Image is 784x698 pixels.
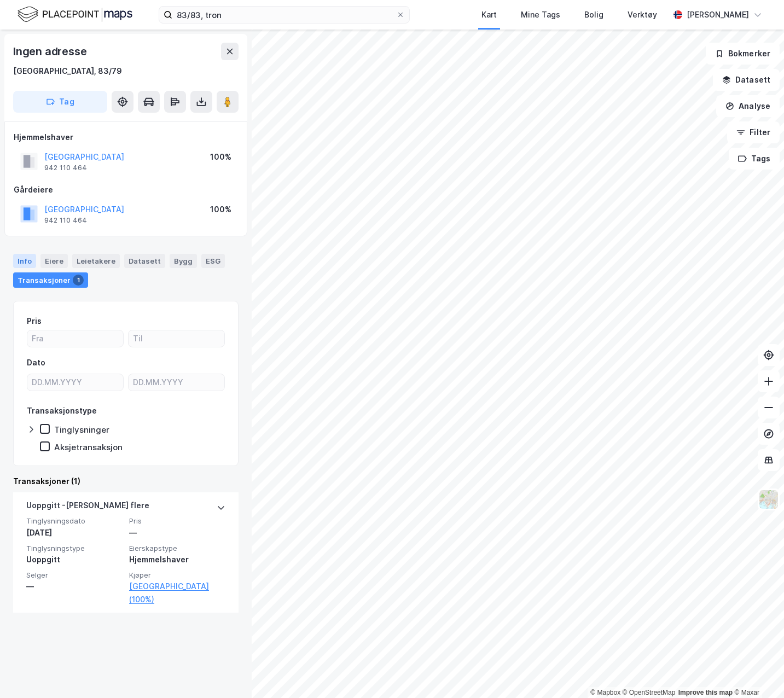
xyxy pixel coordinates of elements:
input: Fra [27,330,123,347]
div: Pris [27,315,42,328]
div: Tinglysninger [54,424,109,435]
div: Transaksjoner (1) [13,475,239,488]
div: [PERSON_NAME] [687,8,749,21]
input: DD.MM.YYYY [129,374,224,391]
button: Filter [727,121,780,143]
div: Kart [481,8,497,21]
a: Mapbox [590,689,620,696]
div: Dato [27,356,45,369]
div: Kontrollprogram for chat [729,645,784,698]
div: Bolig [584,8,603,21]
div: [GEOGRAPHIC_DATA], 83/79 [13,65,122,78]
button: Datasett [713,69,780,91]
span: Selger [26,571,123,580]
img: Z [758,489,779,510]
div: Hjemmelshaver [14,131,238,144]
input: DD.MM.YYYY [27,374,123,391]
div: Gårdeiere [14,183,238,196]
button: Tag [13,91,107,113]
span: Eierskapstype [129,544,225,553]
a: OpenStreetMap [623,689,676,696]
div: 100% [210,150,231,164]
div: ESG [201,254,225,268]
div: 100% [210,203,231,216]
button: Analyse [716,95,780,117]
div: Bygg [170,254,197,268]
div: 1 [73,275,84,286]
div: 942 110 464 [44,216,87,225]
div: Mine Tags [521,8,560,21]
a: Improve this map [678,689,733,696]
div: Aksjetransaksjon [54,442,123,452]
div: 942 110 464 [44,164,87,172]
button: Bokmerker [706,43,780,65]
span: Kjøper [129,571,225,580]
a: [GEOGRAPHIC_DATA] (100%) [129,580,225,606]
span: Pris [129,516,225,526]
div: Uoppgitt [26,553,123,566]
input: Søk på adresse, matrikkel, gårdeiere, leietakere eller personer [172,7,396,23]
div: Verktøy [628,8,657,21]
div: — [129,526,225,539]
iframe: Chat Widget [729,645,784,698]
button: Tags [729,148,780,170]
div: [DATE] [26,526,123,539]
div: — [26,580,123,593]
div: Info [13,254,36,268]
span: Tinglysningstype [26,544,123,553]
input: Til [129,330,224,347]
div: Eiere [40,254,68,268]
div: Transaksjonstype [27,404,97,417]
div: Leietakere [72,254,120,268]
div: Transaksjoner [13,272,88,288]
div: Datasett [124,254,165,268]
div: Hjemmelshaver [129,553,225,566]
div: Ingen adresse [13,43,89,60]
img: logo.f888ab2527a4732fd821a326f86c7f29.svg [18,5,132,24]
span: Tinglysningsdato [26,516,123,526]
div: Uoppgitt - [PERSON_NAME] flere [26,499,149,516]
